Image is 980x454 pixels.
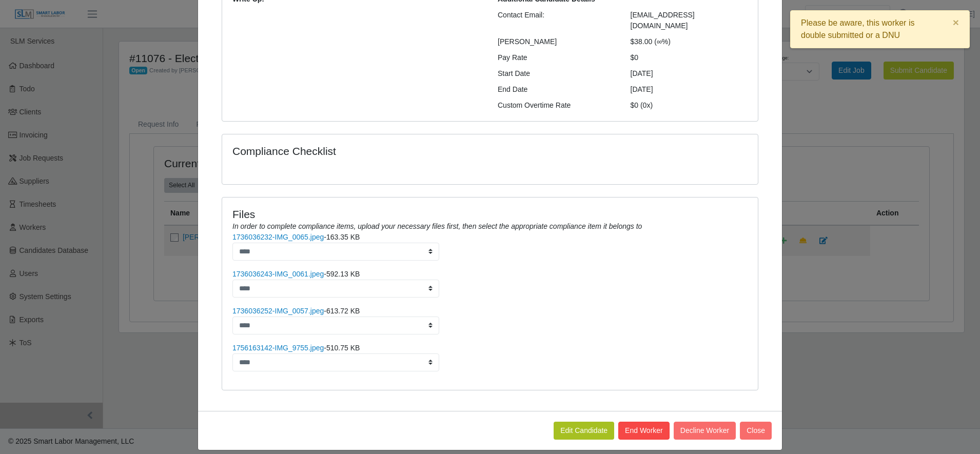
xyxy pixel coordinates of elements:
div: Start Date [490,68,623,79]
div: Contact Email: [490,10,623,31]
div: [PERSON_NAME] [490,36,623,47]
span: [DATE] [631,85,653,93]
button: Close [740,422,772,440]
span: 613.72 KB [326,307,360,315]
span: [EMAIL_ADDRESS][DOMAIN_NAME] [631,11,695,30]
div: Pay Rate [490,52,623,63]
a: 1756163142-IMG_9755.jpeg [232,344,324,352]
div: End Date [490,84,623,95]
h4: Files [232,208,748,221]
h4: Compliance Checklist [232,145,571,157]
i: In order to complete compliance items, upload your necessary files first, then select the appropr... [232,222,642,230]
li: - [232,269,748,298]
div: Please be aware, this worker is double submitted or a DNU [790,10,970,48]
li: - [232,343,748,371]
div: $38.00 (∞%) [623,36,756,47]
button: End Worker [618,422,670,440]
span: 163.35 KB [326,233,360,241]
span: 510.75 KB [326,344,360,352]
div: Custom Overtime Rate [490,100,623,111]
a: 1736036232-IMG_0065.jpeg [232,233,324,241]
li: - [232,306,748,334]
span: 592.13 KB [326,270,360,278]
span: $0 (0x) [631,101,653,109]
a: 1736036252-IMG_0057.jpeg [232,307,324,315]
button: Decline Worker [674,422,736,440]
div: $0 [623,52,756,63]
div: [DATE] [623,68,756,79]
a: Edit Candidate [554,422,614,440]
li: - [232,232,748,261]
a: 1736036243-IMG_0061.jpeg [232,270,324,278]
